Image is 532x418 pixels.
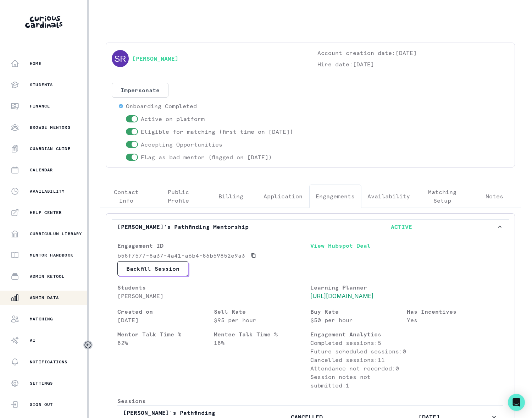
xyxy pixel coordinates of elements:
button: Toggle sidebar [83,340,93,350]
p: Accepting Opportunities [141,140,222,149]
p: Learning Planner [310,283,503,292]
p: $50 per hour [310,316,407,324]
p: Billing [218,192,243,200]
p: Availability [30,188,65,194]
a: [PERSON_NAME] [132,54,178,63]
p: Hire date: [DATE] [317,60,509,68]
p: Engagements [316,192,355,200]
p: Created on [117,307,214,316]
p: $95 per hour [214,316,310,324]
p: Completed sessions: 5 [310,339,407,347]
p: Mentee Talk Time % [214,330,310,339]
p: [PERSON_NAME]'s Pathfinding Mentorship [117,222,307,231]
p: Students [117,283,310,292]
p: Flag as bad mentor (flagged on [DATE]) [141,153,272,161]
p: Finance [30,103,50,109]
a: View Hubspot Deal [310,241,503,261]
p: Help Center [30,210,62,215]
p: Sessions [117,397,503,405]
p: Account creation date: [DATE] [317,49,509,57]
p: ACTIVE [307,222,496,231]
p: [DATE] [117,316,214,324]
button: [PERSON_NAME]'s Pathfinding MentorshipACTIVE [112,220,509,234]
p: Availability [367,192,410,200]
p: Active on platform [141,115,205,123]
p: Mentor Handbook [30,252,73,258]
p: Engagement Analytics [310,330,407,339]
p: Sell Rate [214,307,310,316]
p: Notes [486,192,503,200]
p: Admin Data [30,295,59,301]
img: svg [112,50,129,67]
p: Application [264,192,303,200]
p: Eligible for matching (first time on [DATE]) [141,127,293,136]
p: Matching [30,316,53,322]
a: [URL][DOMAIN_NAME] [310,292,373,299]
p: Has Incentives [407,307,503,316]
p: Mentor Talk Time % [117,330,214,339]
p: [PERSON_NAME] [117,292,310,300]
p: 18 % [214,339,310,347]
p: AI [30,337,35,343]
p: Attendance not recorded: 0 [310,364,407,373]
p: Cancelled sessions: 11 [310,356,407,364]
p: Calendar [30,167,53,173]
p: Browse Mentors [30,125,71,130]
p: Onboarding Completed [126,102,197,110]
p: Guardian Guide [30,146,71,152]
p: 82 % [117,339,214,347]
p: b58f7577-8a37-4a41-a6b4-86b59852e9a3 [117,251,245,260]
p: Matching Setup [422,188,462,205]
button: Backfill Session [117,261,188,276]
p: Home [30,61,41,66]
button: Copied to clipboard [248,250,259,261]
img: Curious Cardinals Logo [25,16,62,28]
p: Session notes not submitted: 1 [310,373,407,390]
p: Yes [407,316,503,324]
div: Open Intercom Messenger [508,394,525,411]
p: Contact Info [106,188,146,205]
p: Settings [30,380,53,386]
p: Buy Rate [310,307,407,316]
p: Students [30,82,53,88]
p: Notifications [30,359,68,365]
p: Public Profile [158,188,198,205]
p: Sign Out [30,402,53,407]
button: Impersonate [112,83,168,98]
p: Admin Retool [30,274,65,279]
p: Engagement ID [117,241,310,250]
p: Future scheduled sessions: 0 [310,347,407,356]
p: Curriculum Library [30,231,82,237]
